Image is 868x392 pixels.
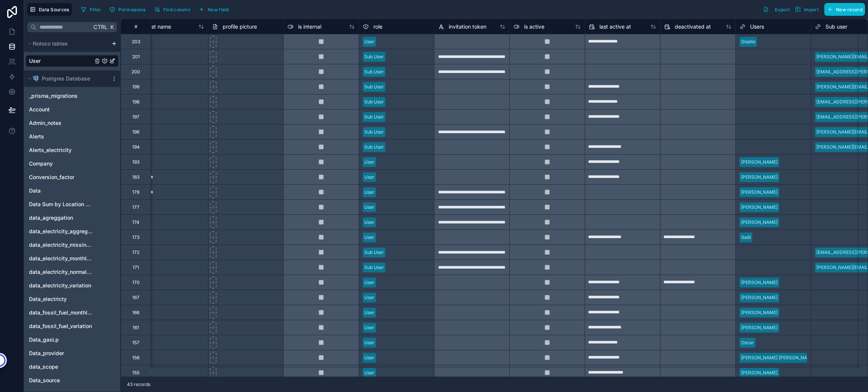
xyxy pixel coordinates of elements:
div: data_fossil_fuel_monthly_normalization [26,307,119,319]
div: Admin_notes [26,117,119,129]
span: _prisma_migrations [29,92,78,100]
span: deactivated at [675,23,711,30]
div: Sub User [364,84,384,90]
div: data_electricity_normalization [26,266,119,278]
button: New record [824,3,865,16]
div: Sub User [364,264,384,271]
div: [PERSON_NAME] [741,369,778,376]
span: Data_source [29,377,60,384]
span: Filter [90,7,101,12]
div: 199 [132,84,139,90]
span: Users [750,23,764,30]
div: scrollable content [24,35,120,392]
div: data_electricity_monthly_normalization [26,252,119,264]
div: [PERSON_NAME] [741,309,778,316]
div: [PERSON_NAME] [741,279,778,286]
div: # [127,24,145,29]
div: Data_gasLp [26,334,119,346]
span: Ctrl [93,22,108,32]
span: Alerts [29,133,44,140]
div: 183 [132,174,139,180]
div: User [364,369,374,376]
button: Export [760,3,792,16]
div: Sub User [364,144,384,150]
div: User [364,174,374,181]
div: 155 [132,370,139,376]
span: Import [804,7,819,12]
div: 178 [132,189,139,195]
span: Data_electricty [29,295,67,303]
span: data_electricity_aggregation [29,228,93,235]
div: 194 [132,144,140,150]
button: Noloco tables [26,38,108,49]
span: data_electricity_normalization [29,268,93,276]
span: Alerts_electricity [29,146,72,154]
div: Company [26,158,119,170]
span: 43 records [127,381,150,387]
div: 161 [133,325,139,331]
div: 201 [132,54,140,60]
div: [PERSON_NAME] [741,324,778,331]
div: User [364,219,374,226]
a: New record [821,3,865,16]
button: Permissions [107,4,148,15]
div: User [364,38,374,45]
div: 200 [131,69,140,75]
div: 167 [132,295,139,301]
div: [PERSON_NAME] [741,159,778,166]
div: data_agreggation [26,212,119,224]
div: User [364,159,374,166]
div: 174 [132,219,139,225]
button: Filter [78,4,104,15]
span: Find column [163,7,190,12]
span: Data Sum by Location and Data type [29,201,93,208]
div: Alerts_electricity [26,144,119,156]
button: Postgres logoPostgres Database [26,73,108,84]
div: 170 [132,280,140,286]
div: Data_source [26,374,119,386]
div: Giselle [741,38,755,45]
div: data_electricity_aggregation [26,225,119,237]
span: last name [147,23,171,30]
span: Export [775,7,790,12]
span: Data Sources [39,7,69,12]
div: User [364,279,374,286]
div: [PERSON_NAME] [741,189,778,196]
span: New record [836,7,862,12]
div: 156 [132,355,139,361]
div: User [364,324,374,331]
div: [PERSON_NAME] [741,219,778,226]
div: _prisma_migrations [26,90,119,102]
div: data_fossil_fuel_variation [26,320,119,332]
div: 157 [132,340,139,346]
div: Gaël [741,234,751,241]
span: Account [29,106,50,113]
div: 177 [132,204,139,210]
span: invitation token [449,23,486,30]
span: Postgres Database [42,75,90,82]
div: Data Sum by Location and Data type [26,198,119,210]
div: 173 [132,234,139,240]
div: 171 [133,264,139,270]
span: Sub user [825,23,847,30]
span: data_fossil_fuel_monthly_normalization [29,309,93,316]
span: last active at [599,23,631,30]
div: [PERSON_NAME] [741,294,778,301]
span: data_fossil_fuel_variation [29,322,92,330]
span: profile picture [223,23,257,30]
div: data_electricity_missing_data [26,239,119,251]
div: Account [26,103,119,115]
span: is active [524,23,544,30]
div: Sub User [364,249,384,256]
div: 197 [132,114,139,120]
span: Permissions [118,7,145,12]
div: Sub User [364,68,384,75]
div: Data_electricty [26,293,119,305]
div: data_electricity_variation [26,280,119,292]
div: User [364,354,374,361]
span: data_electricity_variation [29,282,91,289]
div: [PERSON_NAME] [PERSON_NAME] [741,354,815,361]
button: Data Sources [27,3,72,16]
div: Alerts [26,131,119,143]
div: User [364,309,374,316]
